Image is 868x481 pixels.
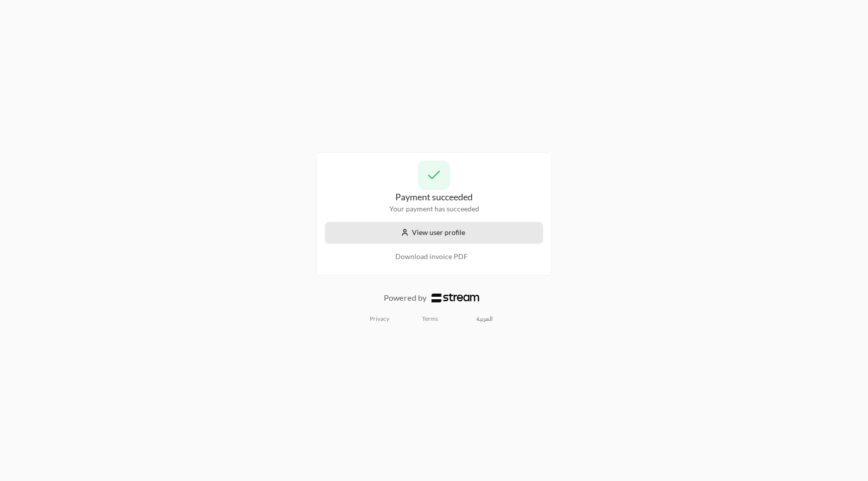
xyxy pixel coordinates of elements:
img: Logo [431,293,479,302]
button: Download invoice PDF [325,247,543,268]
span: Download invoice PDF [395,252,468,261]
a: العربية [471,311,498,327]
a: Terms [422,315,438,323]
div: Payment succeeded [325,190,543,204]
div: Your payment has succeeded [325,204,543,214]
button: View user profile [325,222,543,244]
a: Privacy [370,315,389,323]
p: Powered by [384,292,426,304]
